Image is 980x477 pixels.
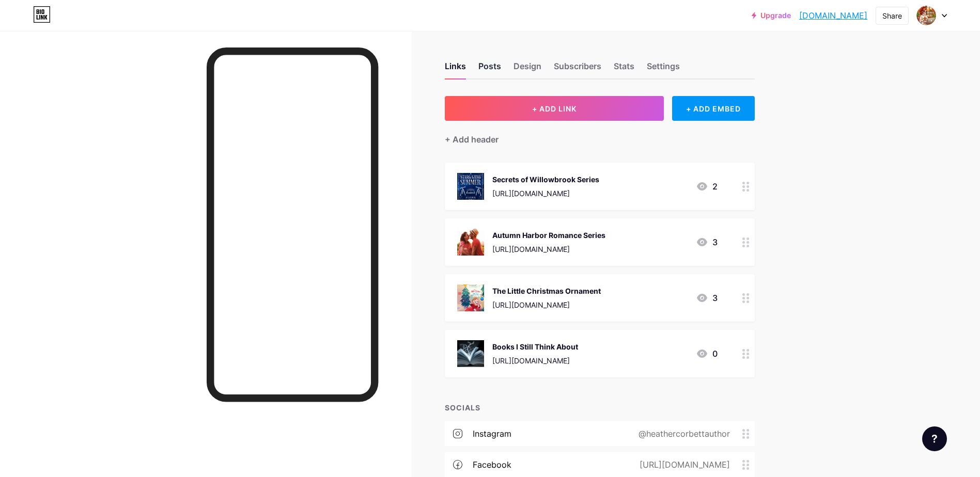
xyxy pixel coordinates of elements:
[622,427,742,440] div: @heathercorbettauthor
[647,60,680,78] div: Settings
[614,60,634,78] div: Stats
[445,133,499,146] div: + Add header
[492,244,605,255] div: [URL][DOMAIN_NAME]
[492,188,599,199] div: [URL][DOMAIN_NAME]
[445,402,755,413] div: SOCIALS
[696,236,718,248] div: 3
[696,292,718,304] div: 3
[492,174,599,185] div: Secrets of Willowbrook Series
[623,458,742,471] div: [URL][DOMAIN_NAME]
[532,104,577,113] span: + ADD LINK
[554,60,601,78] div: Subscribers
[445,60,466,78] div: Links
[445,96,664,121] button: + ADD LINK
[492,299,601,310] div: [URL][DOMAIN_NAME]
[492,285,601,296] div: The Little Christmas Ornament
[882,10,902,21] div: Share
[514,60,541,78] div: Design
[916,6,936,25] img: heathercorbett
[478,60,501,78] div: Posts
[473,458,511,471] div: facebook
[752,11,791,20] a: Upgrade
[492,355,578,366] div: [URL][DOMAIN_NAME]
[799,9,867,22] a: [DOMAIN_NAME]
[696,180,718,193] div: 2
[457,284,484,311] img: The Little Christmas Ornament
[492,341,578,352] div: Books I Still Think About
[492,230,605,241] div: Autumn Harbor Romance Series
[672,96,754,121] div: + ADD EMBED
[457,173,484,200] img: Secrets of Willowbrook Series
[473,427,511,440] div: instagram
[457,229,484,256] img: Autumn Harbor Romance Series
[457,340,484,367] img: Books I Still Think About
[696,347,718,360] div: 0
